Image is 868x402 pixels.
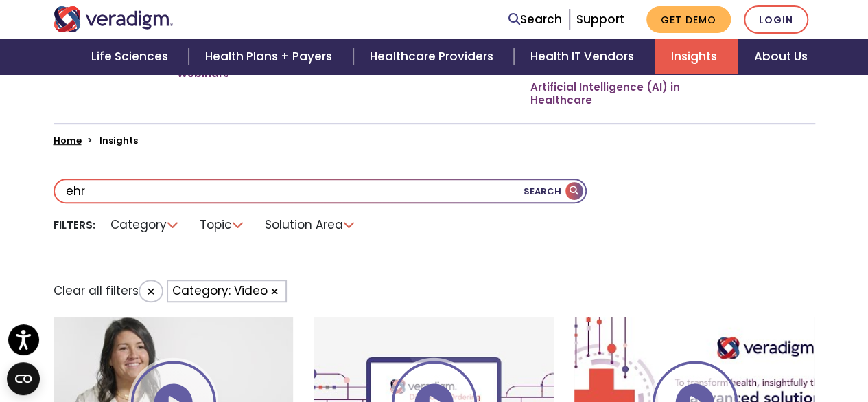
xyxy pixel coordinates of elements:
[576,11,624,27] a: Support
[353,39,514,74] a: Healthcare Providers
[189,39,353,74] a: Health Plans + Payers
[514,39,655,74] a: Health IT Vendors
[738,39,824,74] a: About Us
[655,39,738,74] a: Insights
[530,48,692,75] a: Payer Provider Relationships Guide
[54,280,163,306] li: Clear all filters
[177,67,229,80] a: Webinars
[524,180,585,202] button: Search
[54,6,174,32] img: Veradigm logo
[7,362,40,395] button: Open CMP widget
[508,10,562,29] a: Search
[167,280,287,302] button: Category: Video
[102,214,188,236] li: Category
[54,218,95,232] li: Filters:
[257,214,364,236] li: Solution Area
[54,134,82,147] a: Home
[55,180,585,202] input: What are you looking for?
[75,39,189,74] a: Life Sciences
[191,214,253,236] li: Topic
[530,80,692,107] a: Artificial Intelligence (AI) in Healthcare
[646,6,731,33] a: Get Demo
[744,5,808,34] a: Login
